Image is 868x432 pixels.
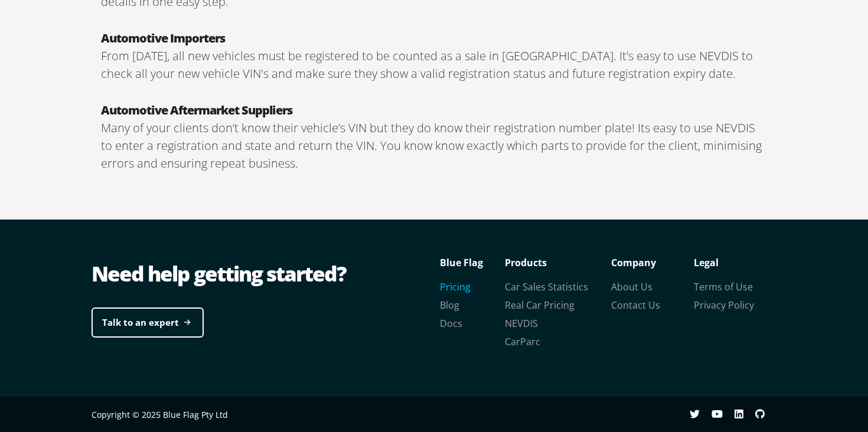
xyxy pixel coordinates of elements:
a: Contact Us [611,299,660,312]
span: Copyright © 2025 Blue Flag Pty Ltd [92,409,228,420]
a: Real Car Pricing [505,299,575,312]
a: CarParc [505,335,540,348]
p: Products [505,254,611,271]
a: linkedin [735,409,755,420]
a: Twitter [690,409,712,420]
p: Company [611,254,694,271]
a: NEVDIS [505,317,538,330]
p: Legal [694,254,776,271]
div: Need help getting started? [92,259,434,289]
h3: Automotive Aftermarket Suppliers [101,102,767,119]
a: Terms of Use [694,280,753,293]
p: From [DATE], all new vehicles must be registered to be counted as a sale in [GEOGRAPHIC_DATA]. It... [101,47,767,83]
h3: Automotive Importers [101,30,767,47]
a: Blog [440,299,459,312]
a: Docs [440,317,462,330]
a: Car Sales Statistics [505,280,588,293]
a: Pricing [440,280,471,293]
a: Privacy Policy [694,299,754,312]
a: youtube [712,409,735,420]
a: About Us [611,280,652,293]
a: github [755,409,776,420]
p: Many of your clients don’t know their vehicle’s VIN but they do know their registration number pl... [101,119,767,172]
a: Talk to an expert [92,307,204,338]
p: Blue Flag [440,254,505,271]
